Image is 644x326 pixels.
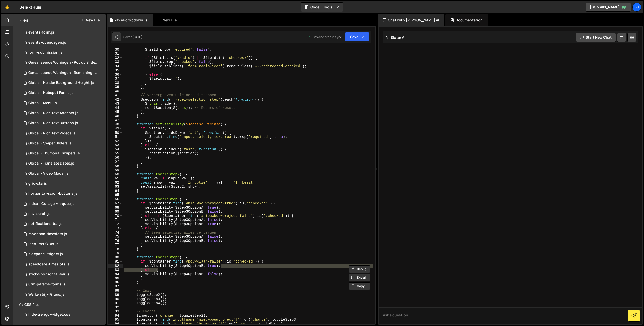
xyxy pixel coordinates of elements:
div: 58 [108,164,123,168]
div: 3807/6683.js [19,58,107,68]
div: 3807/17740.js [19,38,106,48]
div: Global - Swiper Sliders.js [28,141,72,146]
div: 3807/10070.js [19,209,106,219]
a: 🤙 [1,1,13,13]
div: Global - Translate Dates.js [28,161,74,166]
div: 3807/17666.js [19,259,106,269]
a: Bu [632,3,641,12]
div: 3807/6684.js [19,78,106,88]
div: 84 [108,272,123,276]
div: 3807/31039.js [19,229,106,239]
div: 3807/6686.js [19,98,106,108]
div: kavel-dropdown.js [115,18,147,23]
button: Code + Tools [301,3,343,12]
div: 33 [108,60,123,64]
div: nav-scroll.js [28,212,50,216]
div: 54 [108,147,123,152]
div: 3807/6688.js [19,108,106,118]
div: 92 [108,305,123,310]
div: 50 [108,131,123,135]
a: [DOMAIN_NAME] [586,3,631,12]
div: 61 [108,176,123,181]
div: 85 [108,276,123,280]
div: 3807/6682.js [19,199,106,209]
div: 60 [108,172,123,177]
div: 51 [108,135,123,139]
div: events-opendagen.js [28,40,66,45]
h2: Files [19,17,28,23]
div: Rich Text CTAs.js [28,242,58,246]
div: Global - Thumbnail swipers.js [28,151,80,156]
div: 3807/10130.js [19,249,106,259]
div: 78 [108,247,123,251]
div: SelektHuis [19,4,42,10]
div: 3807/6685.js [19,88,106,98]
div: 74 [108,231,123,235]
div: 3807/17727.js [19,219,106,229]
div: 81 [108,259,123,264]
div: rabobank-timeslots.js [28,232,67,236]
div: 34 [108,64,123,69]
div: Global - Rich Text Anchors.js [28,111,78,115]
button: Copy [349,282,370,290]
div: Saved [123,35,142,39]
div: 91 [108,301,123,305]
div: Documentation [445,14,488,26]
div: grid-cta.js [28,181,47,186]
div: 3807/11262.js [19,279,106,289]
div: 3807/12767.js [19,27,106,38]
div: 43 [108,102,123,106]
div: 73 [108,226,123,231]
div: 68 [108,206,123,210]
div: 36 [108,73,123,77]
div: 48 [108,122,123,127]
div: 3807/11488.js [19,48,106,58]
button: New File [81,18,100,22]
div: 82 [108,264,123,268]
div: CSS files [13,300,106,310]
div: 62 [108,181,123,185]
div: Gerealiseerde Woningen - Popup Slider.js [28,60,98,65]
div: 49 [108,126,123,131]
div: 89 [108,293,123,297]
div: 47 [108,118,123,122]
div: 52 [108,139,123,143]
div: 66 [108,197,123,202]
div: 90 [108,297,123,301]
button: Start new chat [576,33,616,42]
div: 3807/20901.js [19,239,106,249]
div: 79 [108,251,123,255]
div: 55 [108,151,123,156]
div: 42 [108,97,123,102]
div: 46 [108,114,123,118]
div: New File [157,18,179,23]
div: 86 [108,280,123,285]
div: form-submission.js [28,50,63,55]
div: 32 [108,56,123,60]
h2: Slater AI [385,35,406,40]
div: 72 [108,222,123,226]
div: 31 [108,52,123,56]
div: 37 [108,77,123,81]
div: 76 [108,239,123,243]
div: 3807/24520.css [19,310,106,320]
button: Debug [349,265,370,273]
button: Explain [349,274,370,281]
div: 56 [108,156,123,160]
div: horizontal-scroll-buttons.js [28,191,77,196]
div: 71 [108,218,123,222]
div: 3807/6694.js [19,289,106,300]
div: 3807/6692.js [19,158,106,169]
div: 3807/6693.js [19,169,106,179]
div: 39 [108,85,123,89]
div: 41 [108,93,123,97]
div: speeddate-timeslots.js [28,262,70,267]
div: 3807/6689.js [19,128,106,138]
div: Gerealiseerde Woningen - Remaining Images.js [28,71,98,75]
div: 38 [108,81,123,85]
div: Global - Header Background Height.js [28,81,94,85]
div: 44 [108,106,123,110]
div: hide-trengo-widget.css [28,312,70,317]
div: 45 [108,110,123,114]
